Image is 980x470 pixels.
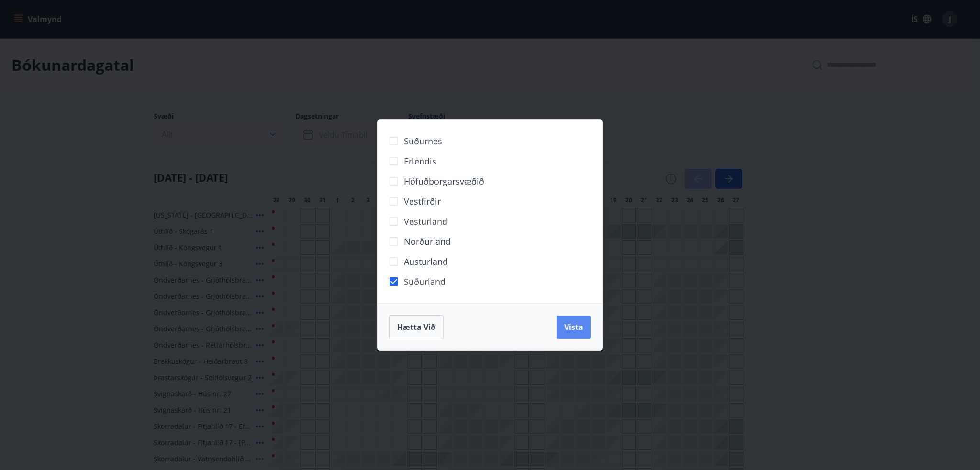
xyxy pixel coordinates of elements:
span: Vista [564,322,583,332]
button: Vista [557,316,591,339]
span: Suðurland [404,275,445,288]
span: Austurland [404,255,448,268]
span: Norðurland [404,235,451,248]
span: Vesturland [404,215,447,228]
span: Erlendis [404,155,436,167]
span: Vestfirðir [404,195,441,208]
button: Hætta við [389,315,444,339]
span: Höfuðborgarsvæðið [404,175,484,187]
span: Suðurnes [404,135,442,147]
span: Hætta við [397,322,435,332]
